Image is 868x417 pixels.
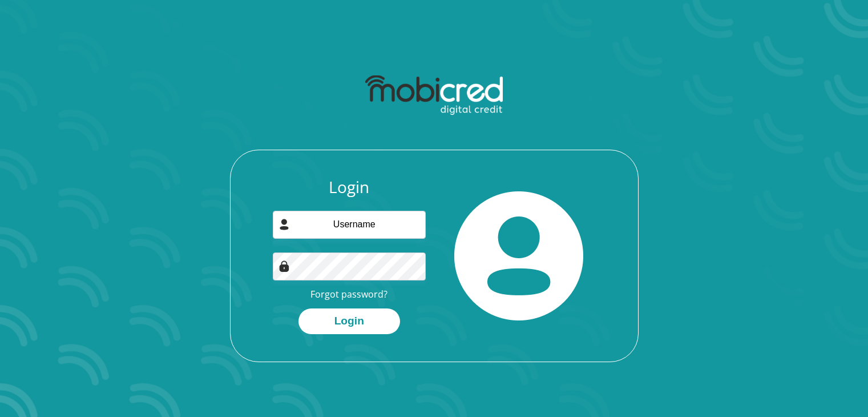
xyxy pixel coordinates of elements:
[298,308,400,334] button: Login
[278,219,290,230] img: user-icon image
[273,211,426,239] input: Username
[365,75,503,115] img: mobicred logo
[273,178,426,197] h3: Login
[278,260,290,272] img: Image
[310,288,387,300] a: Forgot password?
